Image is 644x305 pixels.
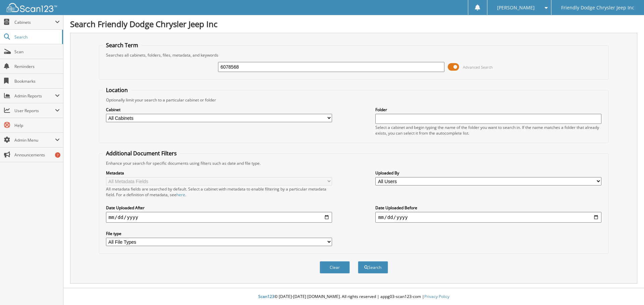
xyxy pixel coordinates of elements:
[63,289,644,305] div: © [DATE]-[DATE] [DOMAIN_NAME]. All rights reserved | appg03-scan123-com |
[103,86,131,94] legend: Location
[358,261,388,274] button: Search
[55,152,60,158] div: 7
[424,294,449,299] a: Privacy Policy
[176,192,185,198] a: here
[14,19,55,25] span: Cabinets
[106,186,332,198] div: All metadata fields are searched by default. Select a cabinet with metadata to enable filtering b...
[106,231,332,236] label: File type
[103,42,142,49] legend: Search Term
[106,170,332,176] label: Metadata
[14,93,55,99] span: Admin Reports
[375,125,601,136] div: Select a cabinet and begin typing the name of the folder you want to search in. If the name match...
[14,64,60,69] span: Reminders
[463,65,493,70] span: Advanced Search
[375,212,601,223] input: end
[497,6,535,10] span: [PERSON_NAME]
[375,170,601,176] label: Uploaded By
[103,160,605,166] div: Enhance your search for specific documents using filters such as date and file type.
[103,52,605,58] div: Searches all cabinets, folders, files, metadata, and keywords
[14,137,55,143] span: Admin Menu
[375,205,601,211] label: Date Uploaded Before
[14,123,60,128] span: Help
[375,107,601,112] label: Folder
[7,3,57,12] img: scan123-logo-white.svg
[103,150,180,157] legend: Additional Document Filters
[610,273,644,305] iframe: Chat Widget
[258,294,274,299] span: Scan123
[14,152,60,158] span: Announcements
[14,34,59,40] span: Search
[106,212,332,223] input: start
[561,6,634,10] span: Friendly Dodge Chrysler Jeep Inc
[103,97,605,103] div: Optionally limit your search to a particular cabinet or folder
[320,261,350,274] button: Clear
[70,18,637,29] h1: Search Friendly Dodge Chrysler Jeep Inc
[14,78,60,84] span: Bookmarks
[106,107,332,112] label: Cabinet
[14,49,60,55] span: Scan
[14,108,55,113] span: User Reports
[106,205,332,211] label: Date Uploaded After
